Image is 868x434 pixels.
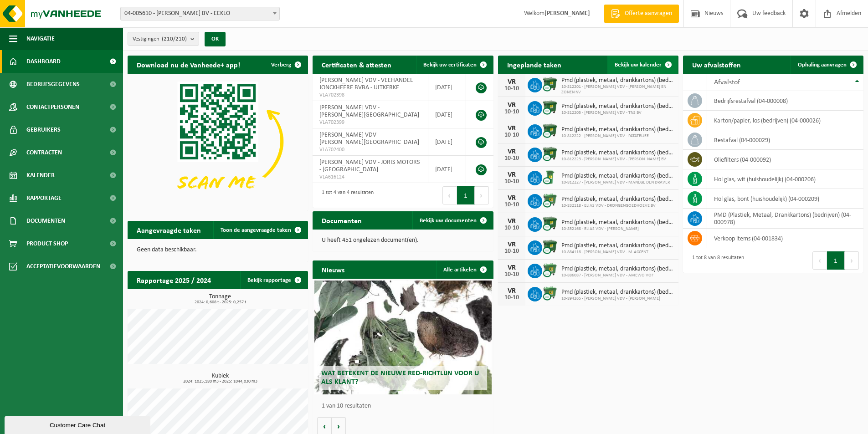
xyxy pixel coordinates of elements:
td: hol glas, bont (huishoudelijk) (04-000209) [707,189,863,209]
div: VR [503,241,521,248]
h2: Ingeplande taken [498,56,570,73]
img: WB-1100-CU [542,100,558,115]
span: [PERSON_NAME] VDV - JORIS MOTORS - [GEOGRAPHIC_DATA] [319,159,420,173]
span: Pmd (plastiek, metaal, drankkartons) (bedrijven) [561,219,674,226]
span: Afvalstof [714,79,740,86]
span: 10-852168 - ELIAS VDV - [PERSON_NAME] [561,226,674,232]
td: PMD (Plastiek, Metaal, Drankkartons) (bedrijven) (04-000978) [707,209,863,229]
div: VR [503,78,521,86]
a: Wat betekent de nieuwe RED-richtlijn voor u als klant? [314,281,491,394]
button: OK [205,32,226,46]
span: 10-812222 - [PERSON_NAME] VDV - PATATELJEE [561,133,674,139]
span: Pmd (plastiek, metaal, drankkartons) (bedrijven) [561,103,674,110]
span: Documenten [26,209,65,232]
span: Offerte aanvragen [622,9,674,18]
count: (210/210) [162,36,187,42]
span: Product Shop [26,232,68,255]
h2: Nieuws [313,260,354,278]
div: 10-10 [503,202,521,208]
div: 10-10 [503,295,521,301]
span: Pmd (plastiek, metaal, drankkartons) (bedrijven) [561,149,674,157]
p: U heeft 451 ongelezen document(en). [322,237,484,244]
h2: Rapportage 2025 / 2024 [128,271,220,289]
a: Bekijk uw certificaten [416,56,493,74]
span: VLA616124 [319,174,421,181]
td: [DATE] [428,74,467,101]
div: 1 tot 4 van 4 resultaten [317,185,374,205]
div: VR [503,148,521,155]
div: VR [503,194,521,202]
td: [DATE] [428,156,467,183]
div: 10-10 [503,132,521,138]
span: 10-884118 - [PERSON_NAME] VDV - M-ACCENT [561,250,674,255]
h3: Kubiek [132,373,308,384]
span: 10-886087 - [PERSON_NAME] VDV - AMEWO VOF [561,273,674,278]
img: WB-1100-CU [542,239,558,255]
a: Bekijk rapportage [240,271,307,289]
td: karton/papier, los (bedrijven) (04-000026) [707,111,863,130]
span: Kalender [26,164,55,187]
div: VR [503,264,521,271]
td: restafval (04-000029) [707,130,863,150]
img: WB-0770-CU [542,286,558,301]
span: 04-005610 - ELIAS VANDEVOORDE BV - EEKLO [121,7,279,20]
span: Bekijk uw documenten [420,218,477,224]
span: Rapportage [26,187,62,209]
span: Pmd (plastiek, metaal, drankkartons) (bedrijven) [561,126,674,133]
button: 1 [457,186,475,204]
div: VR [503,218,521,225]
span: 2024: 0,608 t - 2025: 0,257 t [132,300,308,305]
a: Bekijk uw documenten [412,211,493,230]
div: VR [503,102,521,109]
img: WB-0770-CU [542,262,558,278]
span: Pmd (plastiek, metaal, drankkartons) (bedrijven) [561,289,674,296]
div: 10-10 [503,248,521,255]
div: 1 tot 8 van 8 resultaten [688,250,744,271]
div: 10-10 [503,179,521,185]
div: 10-10 [503,271,521,278]
span: Bekijk uw kalender [615,62,662,68]
span: 10-812201 - [PERSON_NAME] VDV - [PERSON_NAME] EN ZONEN NV [561,84,674,95]
td: hol glas, wit (huishoudelijk) (04-000206) [707,169,863,189]
div: 10-10 [503,86,521,92]
div: VR [503,171,521,179]
h2: Aangevraagde taken [128,221,210,239]
a: Offerte aanvragen [604,5,679,23]
span: Pmd (plastiek, metaal, drankkartons) (bedrijven) [561,242,674,250]
div: 10-10 [503,155,521,162]
span: VLA702400 [319,146,421,153]
button: Previous [812,251,827,270]
h2: Documenten [313,211,371,229]
span: Verberg [271,62,291,68]
a: Bekijk uw kalender [607,56,678,74]
div: 10-10 [503,225,521,231]
span: Navigatie [26,27,55,50]
p: 1 van 10 resultaten [322,403,488,409]
strong: [PERSON_NAME] [544,10,590,17]
span: 10-812227 - [PERSON_NAME] VDV - MANÈGE DEN DRAVER [561,180,674,185]
button: Next [845,251,859,270]
span: Dashboard [26,50,61,73]
span: Contracten [26,141,62,164]
img: Download de VHEPlus App [128,74,308,209]
h2: Certificaten & attesten [313,56,401,73]
img: WB-0240-CU [542,169,558,185]
span: 10-894265 - [PERSON_NAME] VDV - [PERSON_NAME] [561,296,674,301]
img: WB-1100-CU [542,77,558,92]
a: Alle artikelen [436,260,493,279]
span: [PERSON_NAME] VDV - [PERSON_NAME][GEOGRAPHIC_DATA] [319,132,419,146]
a: Toon de aangevraagde taken [213,221,307,239]
span: VLA702399 [319,119,421,126]
td: oliefilters (04-000092) [707,150,863,169]
iframe: chat widget [5,414,152,434]
span: Vestigingen [133,32,187,46]
button: Next [475,186,489,204]
span: Bedrijfsgegevens [26,73,80,96]
span: 2024: 1025,180 m3 - 2025: 1044,030 m3 [132,379,308,384]
span: 10-832118 - ELIAS VDV - DRONGENGOEDHOEVE BV [561,203,674,209]
p: Geen data beschikbaar. [137,247,299,253]
h3: Tonnage [132,294,308,305]
img: WB-1100-CU [542,123,558,138]
span: Pmd (plastiek, metaal, drankkartons) (bedrijven) [561,266,674,273]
